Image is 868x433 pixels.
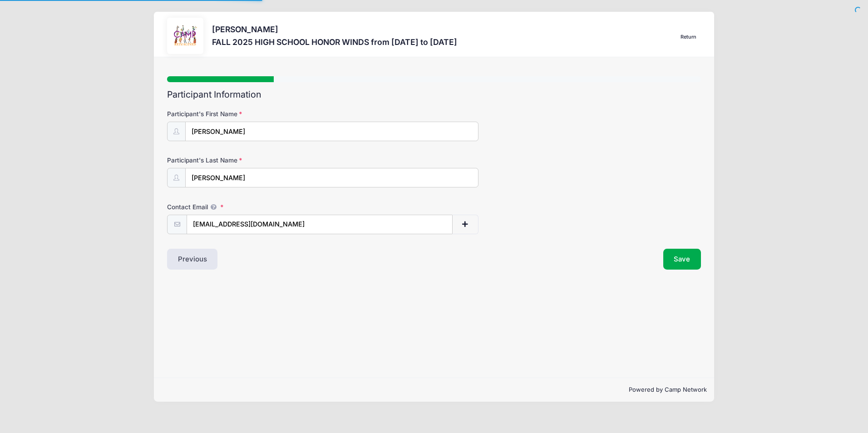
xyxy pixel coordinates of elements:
[676,32,701,43] a: Return
[161,385,707,394] p: Powered by Camp Network
[212,37,457,47] h3: FALL 2025 HIGH SCHOOL HONOR WINDS from [DATE] to [DATE]
[167,109,345,118] label: Participant's First Name
[663,249,701,270] button: Save
[167,156,345,165] label: Participant's Last Name
[187,215,453,234] input: email@email.com
[167,249,218,270] button: Previous
[208,203,219,211] span: We will send confirmations, payment reminders, and custom email messages to each address listed. ...
[167,89,701,100] h2: Participant Information
[212,25,457,34] h3: [PERSON_NAME]
[185,168,478,187] input: Participant's Last Name
[167,202,345,212] label: Contact Email
[185,122,478,141] input: Participant's First Name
